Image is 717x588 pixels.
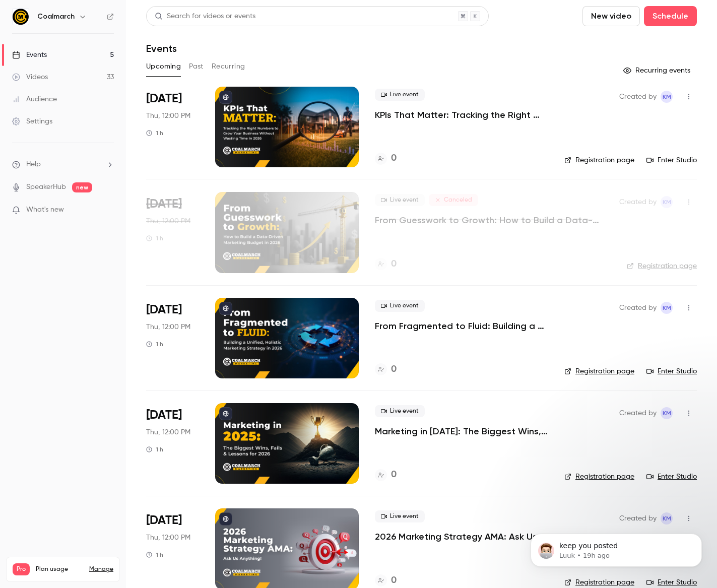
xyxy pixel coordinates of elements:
a: KPIs That Matter: Tracking the Right Numbers to Grow Your Business Without Wasting Time in [DATE] [375,109,548,121]
span: Pro [13,563,30,575]
div: Videos [12,72,48,82]
a: 0 [375,468,397,482]
div: 1 h [146,551,163,559]
button: Recurring [212,58,245,75]
a: Registration page [564,155,634,165]
span: [DATE] [146,302,182,318]
div: Oct 2 Thu, 12:00 PM (America/New York) [146,87,199,167]
span: [DATE] [146,512,182,529]
span: Created by [619,407,657,419]
span: [DATE] [146,91,182,107]
button: Past [189,58,204,75]
a: From Fragmented to Fluid: Building a Unified, Holistic Marketing Strategy in [DATE] [375,320,548,332]
span: Thu, 12:00 PM [146,111,190,121]
span: Created by [619,302,657,314]
span: Thu, 12:00 PM [146,322,190,332]
h4: 0 [391,152,397,165]
span: Live event [375,194,425,206]
a: Marketing in [DATE]: The Biggest Wins, Fails & Lessons for 2026 [375,425,548,437]
span: Katie McCaskill [661,196,673,208]
div: 1 h [146,129,163,137]
div: Audience [12,94,57,104]
a: 2026 Marketing Strategy AMA: Ask Us Anything! [375,531,548,543]
button: Schedule [644,6,697,26]
a: 0 [375,152,397,165]
div: Oct 16 Thu, 12:00 PM (America/New York) [146,192,199,273]
span: Live event [375,89,425,101]
a: 0 [375,574,397,587]
span: KM [663,302,671,314]
span: new [72,182,92,192]
h1: Events [146,42,177,54]
img: Coalmarch [13,9,29,25]
a: Enter Studio [646,155,697,165]
span: KM [663,407,671,419]
button: New video [582,6,640,26]
span: Canceled [429,194,478,206]
div: Nov 13 Thu, 12:00 PM (America/New York) [146,403,199,484]
span: KM [663,196,671,208]
span: Live event [375,405,425,417]
div: Events [12,50,47,60]
span: Created by [619,196,657,208]
span: Live event [375,300,425,312]
a: Registration page [627,261,697,271]
div: Search for videos or events [155,11,255,22]
h4: 0 [391,468,397,482]
iframe: Intercom notifications message [515,512,717,583]
div: 1 h [146,234,163,242]
a: Enter Studio [646,366,697,376]
a: SpeakerHub [26,182,66,192]
div: Oct 30 Thu, 12:00 PM (America/New York) [146,298,199,378]
h4: 0 [391,363,397,376]
span: Created by [619,91,657,103]
a: Registration page [564,366,634,376]
span: Katie McCaskill [661,91,673,103]
div: Settings [12,116,52,126]
a: From Guesswork to Growth: How to Build a Data-Driven Marketing Budget in [DATE] [375,214,603,226]
button: Upcoming [146,58,181,75]
h4: 0 [391,257,397,271]
span: Katie McCaskill [661,407,673,419]
a: Manage [89,565,113,573]
a: Registration page [564,472,634,482]
span: KM [663,91,671,103]
a: 0 [375,363,397,376]
span: Thu, 12:00 PM [146,216,190,226]
h6: Coalmarch [37,12,75,22]
a: Enter Studio [646,472,697,482]
h4: 0 [391,574,397,587]
span: Plan usage [36,565,83,573]
span: Thu, 12:00 PM [146,533,190,543]
a: 0 [375,257,397,271]
span: [DATE] [146,407,182,423]
span: Help [26,159,41,170]
li: help-dropdown-opener [12,159,114,170]
div: 1 h [146,445,163,453]
span: Thu, 12:00 PM [146,427,190,437]
span: [DATE] [146,196,182,212]
button: Recurring events [619,62,697,79]
div: 1 h [146,340,163,348]
span: Live event [375,510,425,522]
span: Katie McCaskill [661,302,673,314]
span: What's new [26,205,64,215]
